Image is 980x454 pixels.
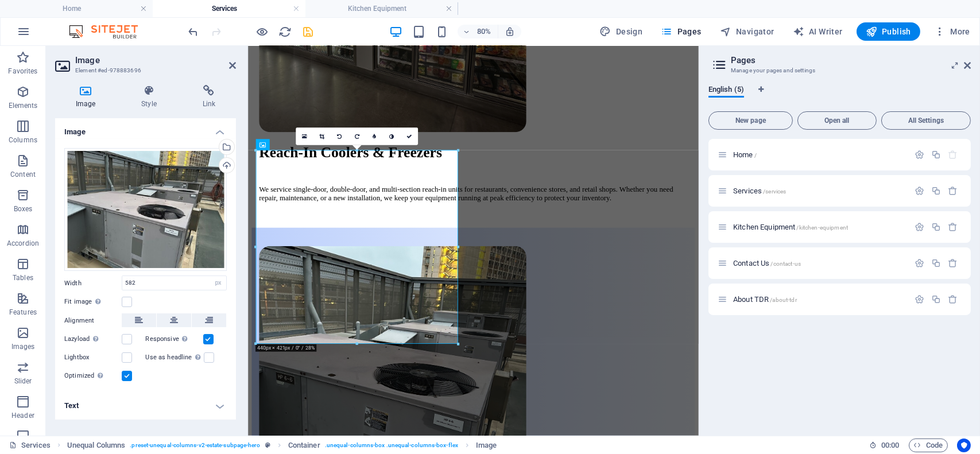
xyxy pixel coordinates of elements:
[708,83,744,99] span: English (5)
[64,314,122,328] label: Alignment
[797,224,849,231] span: /kitchen-equipment
[915,186,924,196] div: Settings
[64,332,122,346] label: Lazyload
[55,118,236,139] h4: Image
[9,135,37,145] p: Columns
[121,85,181,109] h4: Style
[733,223,848,231] span: Kitchen Equipment
[75,65,213,76] h3: Element #ed-978883696
[130,439,260,452] span: . preset-unequal-columns-v2-estate-subpage-hero
[714,117,788,124] span: New page
[656,22,706,41] button: Pages
[754,152,757,158] span: /
[64,280,122,286] label: Width
[255,25,269,38] button: Click here to leave preview mode and continue editing
[348,127,365,145] a: Rotate right 90°
[708,85,971,107] div: Language Tabs
[64,351,122,364] label: Lightbox
[661,26,701,37] span: Pages
[265,442,270,448] i: This element is a customizable preset
[931,150,941,160] div: Duplicate
[730,259,909,267] div: Contact Us/contact-us
[881,111,971,130] button: All Settings
[9,439,51,452] a: Click to cancel selection. Double-click to open Pages
[11,411,34,420] p: Header
[881,439,899,452] span: 00 00
[279,25,292,38] i: Reload page
[595,22,648,41] div: Design (Ctrl+Alt+Y)
[866,26,911,37] span: Publish
[948,186,958,196] div: Remove
[288,439,320,452] span: Click to select. Double-click to edit
[383,127,400,145] a: Greyscale
[401,127,418,145] a: Confirm ( Ctrl ⏎ )
[182,85,236,109] h4: Link
[914,439,943,452] span: Code
[187,25,200,38] i: Undo: Change image (Ctrl+Z)
[931,222,941,232] div: Duplicate
[909,439,948,452] button: Code
[730,223,909,231] div: Kitchen Equipment/kitchen-equipment
[788,22,847,41] button: AI Writer
[948,150,958,160] div: The startpage cannot be deleted
[770,297,796,303] span: /about-tdr
[730,296,909,303] div: About TDR/about-tdr
[763,188,786,195] span: /services
[733,187,786,195] span: Click to open page
[296,127,313,145] a: Select files from the file manager, stock photos, or upload file(s)
[278,25,292,38] button: reload
[14,377,32,386] p: Slider
[11,342,35,351] p: Images
[915,294,924,304] div: Settings
[931,294,941,304] div: Duplicate
[595,22,648,41] button: Design
[67,439,125,452] span: Click to select. Double-click to edit
[366,127,383,145] a: Blur
[869,439,900,452] h6: Session time
[915,150,924,160] div: Settings
[313,127,331,145] a: Crop mode
[797,111,877,130] button: Open all
[13,273,33,282] p: Tables
[187,25,200,38] button: undo
[708,111,793,130] button: New page
[931,258,941,268] div: Duplicate
[886,117,966,124] span: All Settings
[67,439,497,452] nav: breadcrumb
[931,186,941,196] div: Duplicate
[55,85,121,109] h4: Image
[731,55,971,65] h2: Pages
[64,295,122,309] label: Fit image
[957,439,971,452] button: Usercentrics
[793,26,843,37] span: AI Writer
[64,148,227,271] div: 21-qSL3K9rI9xlKZfteKjtZwA.jpg
[733,150,757,159] span: Click to open page
[305,2,458,15] h4: Kitchen Equipment
[7,239,39,248] p: Accordion
[948,294,958,304] div: Remove
[889,441,891,449] span: :
[153,2,305,15] h4: Services
[771,261,801,267] span: /contact-us
[730,187,909,195] div: Services/services
[8,67,37,76] p: Favorites
[733,295,797,304] span: Click to open page
[730,151,909,158] div: Home/
[14,204,33,214] p: Boxes
[75,55,236,65] h2: Image
[715,22,779,41] button: Navigator
[475,25,493,38] h6: 80%
[476,439,497,452] span: Click to select. Double-click to edit
[857,22,920,41] button: Publish
[331,127,348,145] a: Rotate left 90°
[9,308,37,317] p: Features
[731,65,948,76] h3: Manage your pages and settings
[64,369,122,383] label: Optimized
[10,170,36,179] p: Content
[803,117,871,124] span: Open all
[929,22,975,41] button: More
[948,258,958,268] div: Remove
[934,26,970,37] span: More
[720,26,774,37] span: Navigator
[55,392,236,420] h4: Text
